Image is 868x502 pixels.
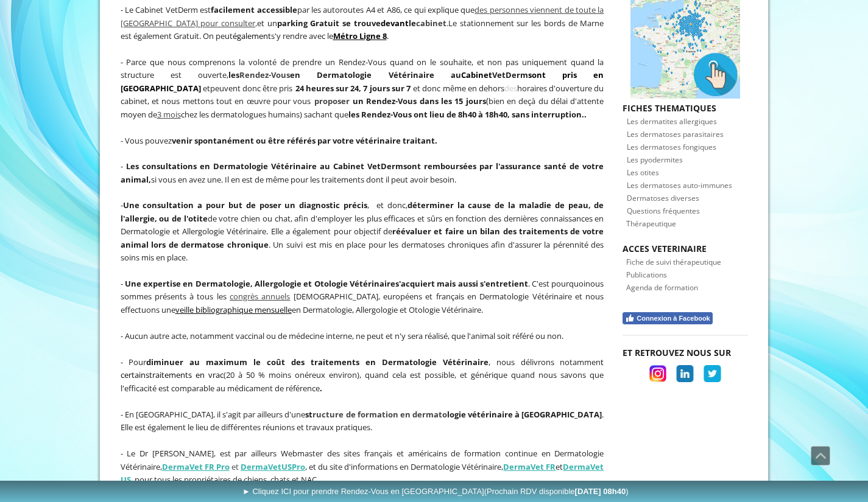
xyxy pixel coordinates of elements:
b: Une expertise en Dermatologie, Allergologie et Otologie [125,278,348,289]
strong: venir spontanément ou être référés par votre vétérinaire traitant. [172,135,437,146]
span: Questions fréquentes [627,206,700,216]
span: ructure de formation en dermato [312,409,447,420]
a: traitements en vrac [149,369,224,380]
span: Les dermatoses parasitaires [627,129,724,139]
span: Thérapeutique [626,218,676,229]
a: Les otites [627,166,659,178]
span: Défiler vers le haut [811,447,830,465]
a: Les dermatites allergiques [627,115,717,127]
b: s'acquiert mais aussi s'entretient [395,278,528,289]
strong: les Rendez-Vous ont lieu de 8h40 à 18h40, sans interruption.. [348,109,587,120]
strong: st logie vétérinaire à [GEOGRAPHIC_DATA] [305,409,602,420]
img: image.jpg [676,365,694,382]
span: - [121,278,123,289]
a: DermaVet FR Pro [162,461,230,472]
span: - Vous pouvez [121,135,437,146]
span: des [504,83,517,94]
span: - [121,161,123,172]
span: proposer [314,96,350,106]
span: ou [276,69,286,80]
span: cabinet [416,18,446,29]
strong: ACCES VETERINAIRE [623,243,707,254]
a: Publications [626,268,667,280]
a: DermaVetUSPro [241,461,305,472]
a: Thérapeutique [626,217,676,229]
span: si vous en avez une. Il en est de même pour les traitements dont il peut avoir besoin. [151,174,456,185]
a: Dermatoses diverses [627,192,699,203]
button: Connexion à Facebook [623,312,712,324]
span: Fiche de suivi thérapeutique [626,257,721,267]
span: sont pris en [GEOGRAPHIC_DATA] [121,69,604,94]
span: (Prochain RDV disponible ) [484,487,629,496]
span: - Le Dr [PERSON_NAME], est par ailleurs Webmaster des sites français et américains de formation c... [121,448,604,485]
strong: un Rendez-Vous dans les 15 jours [353,96,486,106]
span: [DEMOGRAPHIC_DATA], européens et français en Dermatologie Vétérinaire et nous effectuons une en D... [121,291,604,315]
span: - En [GEOGRAPHIC_DATA], il s'agit par ailleurs d'une . Elle est également le lieu de différentes ... [121,409,604,433]
a: Agenda de formation [626,281,698,293]
span: facilement [211,4,255,15]
span: - , et donc, de votre chien ou chat, afin d'employer les plus efficaces et sûrs en fonction des d... [121,200,604,263]
span: . [333,30,389,41]
strong: les [228,69,290,80]
strong: diminuer au maximum le coût des traitements en Dermatologie Vétérinaire [146,357,488,368]
strong: déterminer la cause de la maladie de peau, de l'allergie, ou de l'otite [121,200,604,224]
a: veille bibliographique mensuelle [175,304,292,315]
strong: accessible [257,4,297,15]
span: et [203,83,210,94]
a: Les dermatoses fongiques [627,141,716,152]
b: Les consultations en Dermatologie Vétérinaire au Cabinet VetDerm [126,161,403,172]
strong: . [320,383,322,394]
span: , [121,4,604,29]
img: image.jpg [704,365,721,382]
strong: réévaluer et faire un bilan des traitements de votre animal lors de dermatose chronique [121,226,604,250]
span: bien en deçà du délai d'attente moyen de chez les dermatologues humains [121,96,604,120]
b: sont remboursées par l'assurance santé de votre animal, [121,161,604,185]
span: parking Gratuit se trouve le [277,18,446,29]
span: devant [381,18,409,29]
img: image.jpg [649,365,666,382]
span: Les dermatoses fongiques [627,142,716,152]
a: Les dermatoses auto-immunes [627,179,732,190]
span: également [233,30,271,41]
a: Questions fréquentes [627,204,700,216]
span: s [286,69,290,80]
span: Les dermatites allergiques [627,116,717,127]
a: DermaVet FR [503,461,556,472]
span: - Pour , nous délivrons notammen (20 à 50 % moins onéreux environ), quand cela est possible, et g... [121,357,604,394]
span: Rendez-V [239,69,276,80]
a: des personnes viennent de toute la [GEOGRAPHIC_DATA] pour consulter [121,4,604,29]
span: - Aucun autre acte, notamment vaccinal ou de médecine interne, ne peut et n'y sera réalisé, que l... [121,330,563,341]
span: Agenda de formation [626,282,698,293]
span: - Parce que nous comprenons la volonté de prendre un Rendez-Vous quand on le souhaite, et non pas... [121,57,604,81]
strong: FICHES THEMATIQUES [623,102,716,114]
span: Les otites [627,167,659,178]
span: Cabinet [461,69,492,80]
p: ( [121,55,604,121]
a: 3 mois [157,109,181,120]
b: Vétérinaire [350,278,395,289]
span: Dermatoses diverses [627,193,699,203]
a: Les dermatoses parasitaires [627,128,724,139]
span: - Le Cabinet VetDerm est par les autoroutes A4 et A86, ce qui explique que et un Le stationnement... [121,4,604,41]
span: Publications [626,270,667,280]
span: . [446,18,448,29]
span: Les pyodermites [627,155,683,165]
strong: DermaVet Pro [241,461,305,472]
span: US [281,461,292,472]
a: Les pyodermites [627,153,683,165]
a: Défiler vers le haut [811,446,830,465]
span: peuvent donc être pris [210,83,293,94]
span: en Dermatologie Vétérinaire au VetDerm [290,69,528,80]
strong: 24 heures sur 24, 7 jours sur 7 [295,83,411,94]
span: ► Cliquez ICI pour prendre Rendez-Vous en [GEOGRAPHIC_DATA] [242,487,629,496]
span: et [231,461,239,472]
strong: ET RETROUVEZ NOUS SUR [623,347,731,358]
span: ) sachant que [300,109,587,120]
b: [DATE] 08h40 [575,487,626,496]
a: Métro Ligne 8 [333,30,387,41]
span: . C'est pourquoi [528,278,586,289]
a: Fiche de suivi thérapeutique [626,256,721,267]
strong: Une consultation a pour but de poser un diagnostic précis [123,200,368,211]
span: Les dermatoses auto-immunes [627,180,732,190]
